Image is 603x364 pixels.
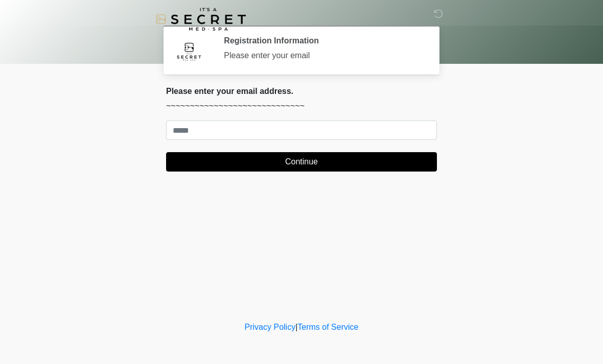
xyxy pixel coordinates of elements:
[224,50,422,62] div: Please enter your email
[174,36,204,66] img: Agent Avatar
[295,323,297,331] a: |
[245,323,296,331] a: Privacy Policy
[166,100,437,112] p: ~~~~~~~~~~~~~~~~~~~~~~~~~~~~~
[166,86,437,96] h2: Please enter your email address.
[156,8,246,31] img: It's A Secret Med Spa Logo
[224,36,422,45] h2: Registration Information
[166,152,437,172] button: Continue
[297,323,358,331] a: Terms of Service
